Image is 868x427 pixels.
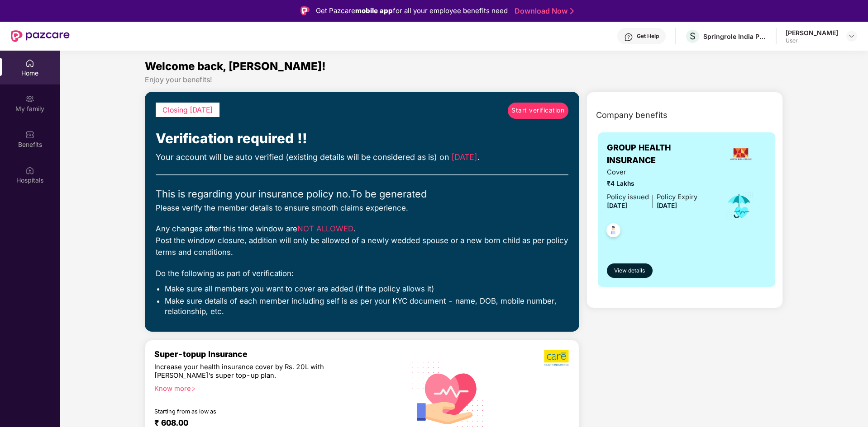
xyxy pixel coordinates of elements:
span: NOT ALLOWED [297,224,353,233]
div: Do the following as part of verification: [156,267,568,279]
span: Start verification [511,106,564,116]
div: Know more [154,385,391,391]
div: Policy issued [607,192,649,202]
img: icon [725,191,754,221]
img: svg+xml;base64,PHN2ZyBpZD0iSG9tZSIgeG1sbnM9Imh0dHA6Ly93d3cudzMub3JnLzIwMDAvc3ZnIiB3aWR0aD0iMjAiIG... [25,59,34,68]
img: svg+xml;base64,PHN2ZyB3aWR0aD0iMjAiIGhlaWdodD0iMjAiIHZpZXdCb3g9IjAgMCAyMCAyMCIgZmlsbD0ibm9uZSIgeG... [25,94,34,103]
span: Company benefits [596,109,668,122]
a: Start verification [508,103,568,119]
span: [DATE] [451,152,477,162]
img: Stroke [570,6,574,16]
span: View details [614,267,645,275]
img: svg+xml;base64,PHN2ZyBpZD0iQmVuZWZpdHMiIHhtbG5zPSJodHRwOi8vd3d3LnczLm9yZy8yMDAwL3N2ZyIgd2lkdGg9Ij... [25,130,34,139]
span: Closing [DATE] [162,106,213,114]
div: Super-topup Insurance [154,349,397,359]
span: ₹4 Lakhs [607,179,697,189]
strong: mobile app [355,6,393,15]
span: GROUP HEALTH INSURANCE [607,141,715,167]
span: right [191,386,196,391]
div: [PERSON_NAME] [786,28,838,37]
div: Your account will be auto verified (existing details will be considered as is) on . [156,151,568,164]
img: svg+xml;base64,PHN2ZyBpZD0iSG9zcGl0YWxzIiB4bWxucz0iaHR0cDovL3d3dy53My5vcmcvMjAwMC9zdmciIHdpZHRoPS... [25,166,34,175]
button: View details [607,263,653,278]
img: svg+xml;base64,PHN2ZyBpZD0iSGVscC0zMngzMiIgeG1sbnM9Imh0dHA6Ly93d3cudzMub3JnLzIwMDAvc3ZnIiB3aWR0aD... [624,33,633,42]
img: svg+xml;base64,PHN2ZyB4bWxucz0iaHR0cDovL3d3dy53My5vcmcvMjAwMC9zdmciIHdpZHRoPSI0OC45NDMiIGhlaWdodD... [602,221,625,243]
span: [DATE] [607,202,627,209]
span: Cover [607,167,697,178]
div: Get Help [637,33,659,40]
span: Welcome back, [PERSON_NAME]! [145,60,326,73]
a: Download Now [515,6,571,16]
img: Logo [300,6,310,15]
div: Get Pazcare for all your employee benefits need [316,5,508,16]
img: insurerLogo [729,142,753,166]
img: b5dec4f62d2307b9de63beb79f102df3.png [544,349,570,366]
div: This is regarding your insurance policy no. To be generated [156,186,568,202]
div: Increase your health insurance cover by Rs. 20L with [PERSON_NAME]’s super top-up plan. [154,363,358,380]
div: Enjoy your benefits! [145,75,783,84]
img: New Pazcare Logo [11,30,70,42]
div: Starting from as low as [154,408,358,414]
li: Make sure details of each member including self is as per your KYC document - name, DOB, mobile n... [165,296,568,316]
div: Springrole India Private Limited [703,32,767,41]
span: S [690,31,696,42]
div: Policy Expiry [657,192,697,202]
div: Verification required !! [156,128,568,149]
img: svg+xml;base64,PHN2ZyBpZD0iRHJvcGRvd24tMzJ4MzIiIHhtbG5zPSJodHRwOi8vd3d3LnczLm9yZy8yMDAwL3N2ZyIgd2... [848,33,855,40]
div: Please verify the member details to ensure smooth claims experience. [156,202,568,214]
div: User [786,37,838,44]
li: Make sure all members you want to cover are added (if the policy allows it) [165,284,568,294]
span: [DATE] [657,202,677,209]
div: Any changes after this time window are . Post the window closure, addition will only be allowed o... [156,223,568,258]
